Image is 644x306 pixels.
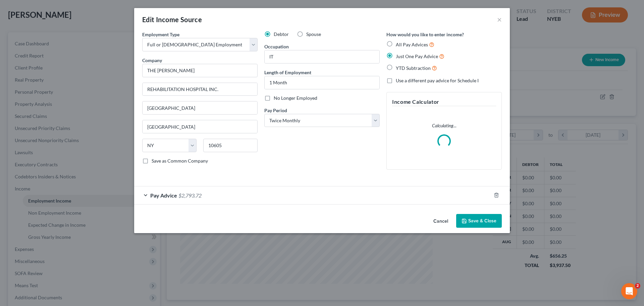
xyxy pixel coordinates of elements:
input: -- [265,50,379,63]
span: Company [142,57,162,63]
span: All Pay Advices [396,42,428,47]
span: No Longer Employed [274,95,317,101]
span: YTD Subtraction [396,65,431,71]
input: Enter city... [143,120,257,133]
h5: Income Calculator [392,98,496,106]
span: $2,793.72 [178,192,202,199]
div: Edit Income Source [142,15,202,24]
iframe: Intercom live chat [621,283,637,299]
span: Save as Common Company [152,158,208,164]
input: Enter address... [143,83,257,96]
button: Save & Close [456,214,502,228]
label: Occupation [264,43,289,50]
span: Spouse [306,31,321,37]
input: Enter zip... [203,139,258,152]
span: Debtor [274,31,289,37]
input: ex: 2 years [265,76,379,89]
span: Just One Pay Advice [396,53,438,59]
button: × [497,15,502,24]
label: How would you like to enter income? [386,31,464,38]
span: Use a different pay advice for Schedule I [396,78,479,83]
button: Cancel [428,215,453,228]
span: Pay Period [264,107,287,113]
label: Length of Employment [264,69,311,76]
span: 2 [635,283,640,289]
input: Search company by name... [142,64,258,77]
input: Unit, Suite, etc... [143,101,257,114]
span: Pay Advice [150,192,177,199]
p: Calculating... [392,122,496,129]
span: Employment Type [142,32,179,37]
